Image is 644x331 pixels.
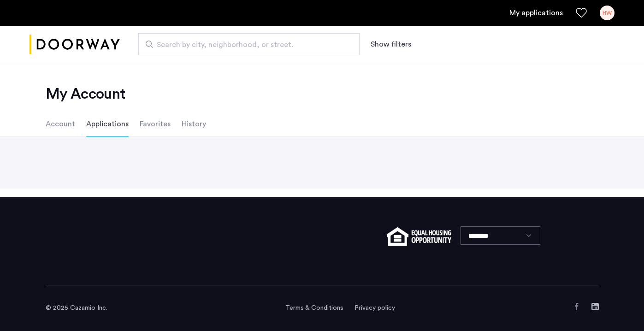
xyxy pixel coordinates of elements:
[30,27,120,62] a: Cazamio logo
[46,305,107,311] span: © 2025 Cazamio Inc.
[576,7,587,18] a: Favorites
[140,111,171,137] li: Favorites
[371,39,411,50] button: Show or hide filters
[354,303,395,313] a: Privacy policy
[138,33,360,55] input: Apartment Search
[46,85,599,103] h2: My Account
[46,111,75,137] li: Account
[461,226,540,245] select: Language select
[573,303,580,310] a: Facebook
[157,39,334,50] span: Search by city, neighborhood, or street.
[86,111,129,137] li: Applications
[600,6,614,20] div: HW
[285,303,343,313] a: Terms and conditions
[30,27,120,62] img: logo
[387,227,451,246] img: equal-housing.png
[182,111,206,137] li: History
[591,303,599,310] a: LinkedIn
[509,7,563,18] a: My application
